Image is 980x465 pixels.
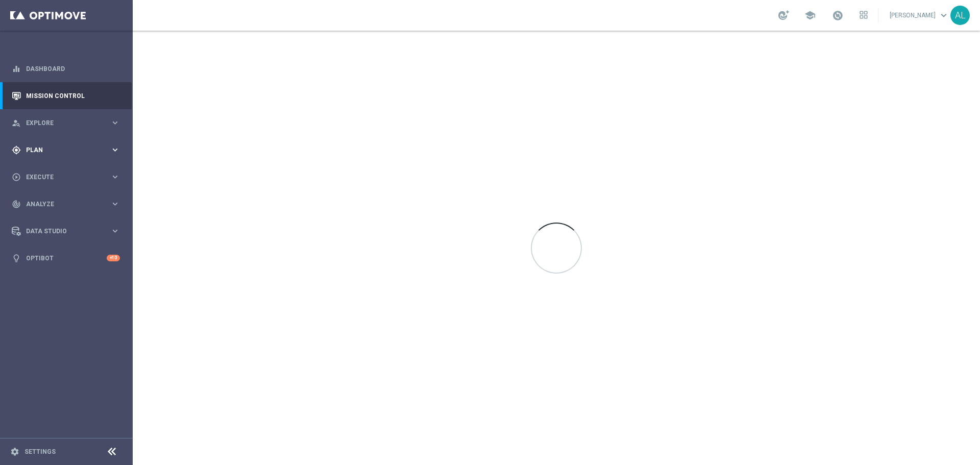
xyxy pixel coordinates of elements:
i: gps_fixed [12,145,21,155]
div: Optibot [12,244,120,272]
i: keyboard_arrow_right [110,172,120,182]
div: Analyze [12,200,110,209]
div: Plan [12,145,110,155]
a: Mission Control [26,82,120,109]
div: AL [950,6,970,25]
a: Dashboard [26,55,120,82]
button: equalizer Dashboard [11,65,120,73]
span: Plan [26,147,110,153]
button: lightbulb Optibot +10 [11,254,120,262]
div: Mission Control [12,82,120,109]
span: school [804,10,816,21]
div: Execute [12,173,110,182]
button: gps_fixed Plan keyboard_arrow_right [11,146,120,154]
div: Explore [12,118,110,128]
div: +10 [107,255,120,261]
span: Data Studio [26,228,110,234]
div: Dashboard [12,55,120,82]
span: Explore [26,120,110,126]
button: person_search Explore keyboard_arrow_right [11,119,120,127]
a: [PERSON_NAME]keyboard_arrow_down [889,8,950,23]
i: keyboard_arrow_right [110,226,120,236]
button: Mission Control [11,92,120,100]
i: lightbulb [12,254,21,263]
i: keyboard_arrow_right [110,199,120,209]
button: track_changes Analyze keyboard_arrow_right [11,200,120,208]
i: equalizer [12,64,21,74]
span: keyboard_arrow_down [938,10,949,21]
button: play_circle_outline Execute keyboard_arrow_right [11,173,120,181]
div: Data Studio [12,227,110,236]
a: Settings [24,449,56,455]
i: person_search [12,118,21,128]
span: Analyze [26,201,110,207]
i: track_changes [12,200,21,209]
button: Data Studio keyboard_arrow_right [11,227,120,235]
i: settings [10,447,19,456]
span: Execute [26,174,110,180]
i: keyboard_arrow_right [110,118,120,128]
a: Optibot [26,244,107,272]
i: keyboard_arrow_right [110,145,120,155]
i: play_circle_outline [12,173,21,182]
